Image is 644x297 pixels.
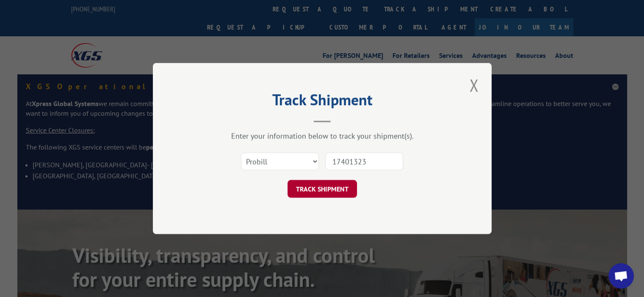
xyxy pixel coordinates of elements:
button: Close modal [467,74,481,97]
a: Open chat [608,263,634,289]
input: Number(s) [325,153,403,170]
button: TRACK SHIPMENT [287,180,357,198]
div: Enter your information below to track your shipment(s). [195,131,449,141]
h2: Track Shipment [195,94,449,110]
